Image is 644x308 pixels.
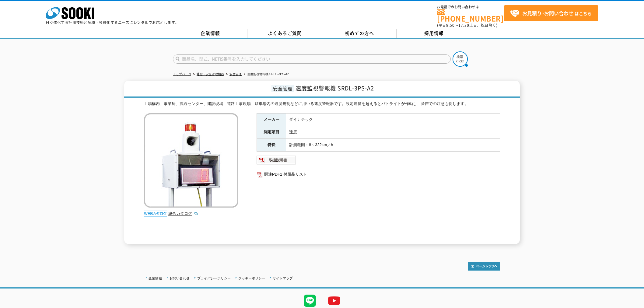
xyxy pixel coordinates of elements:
a: お問い合わせ [170,276,190,280]
td: ダイナテック [286,113,500,126]
a: クッキーポリシー [238,276,265,280]
td: 速度 [286,126,500,139]
a: 企業情報 [149,276,162,280]
a: サイトマップ [273,276,293,280]
a: 取扱説明書 [257,159,296,164]
span: (平日 ～ 土日、祝日除く) [437,23,497,28]
th: 特長 [257,139,286,152]
span: お電話でのお問い合わせは [437,5,504,9]
a: 企業情報 [173,29,247,38]
strong: お見積り･お問い合わせ [522,9,573,17]
th: 測定項目 [257,126,286,139]
a: トップページ [173,72,191,76]
a: 総合カタログ [168,211,198,216]
img: 取扱説明書 [257,155,296,165]
input: 商品名、型式、NETIS番号を入力してください [173,54,451,64]
td: 計測範囲：8～322km／h [286,139,500,152]
a: 通信・安全管理機器 [197,72,224,76]
span: はこちら [510,9,592,18]
a: プライバシーポリシー [197,276,231,280]
span: 初めての方へ [345,30,374,37]
span: 安全管理 [271,85,294,92]
img: トップページへ [468,262,500,271]
span: 速度監視警報機 SRDL-3PS-A2 [296,84,374,92]
th: メーカー [257,113,286,126]
span: 17:30 [458,23,469,28]
a: [PHONE_NUMBER] [437,9,504,22]
img: webカタログ [144,211,167,217]
a: 安全管理 [229,72,242,76]
img: 速度監視警報機 SRDL-3PS-A2 [144,113,238,208]
div: 工場構内、事業所、流通センター、建設現場、道路工事現場、駐車場内の速度規制などに用いる速度警報器です。設定速度を超えるとパトライトが作動し、音声での注意も促します。 [144,101,500,107]
p: 日々進化する計測技術と多種・多様化するニーズにレンタルでお応えします。 [46,21,179,24]
li: 速度監視警報機 SRDL-3PS-A2 [243,71,289,78]
a: 関連PDF1 付属品リスト [257,170,500,178]
a: 初めての方へ [322,29,397,38]
a: よくあるご質問 [247,29,322,38]
img: btn_search.png [453,51,468,67]
span: 8:50 [446,23,455,28]
a: 採用情報 [397,29,471,38]
a: お見積り･お問い合わせはこちら [504,5,598,21]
